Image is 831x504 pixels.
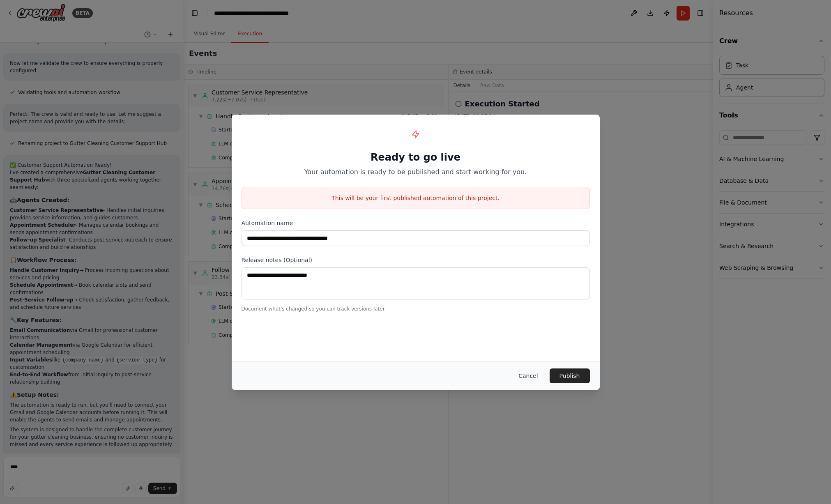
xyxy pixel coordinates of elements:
p: Document what's changed so you can track versions later. [242,306,590,312]
label: Automation name [242,219,590,227]
p: Your automation is ready to be published and start working for you. [242,167,590,177]
label: Release notes (Optional) [242,256,590,264]
button: Publish [550,368,590,383]
button: Cancel [512,368,544,383]
p: This will be your first published automation of this project. [242,194,589,202]
h1: Ready to go live [242,151,590,164]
